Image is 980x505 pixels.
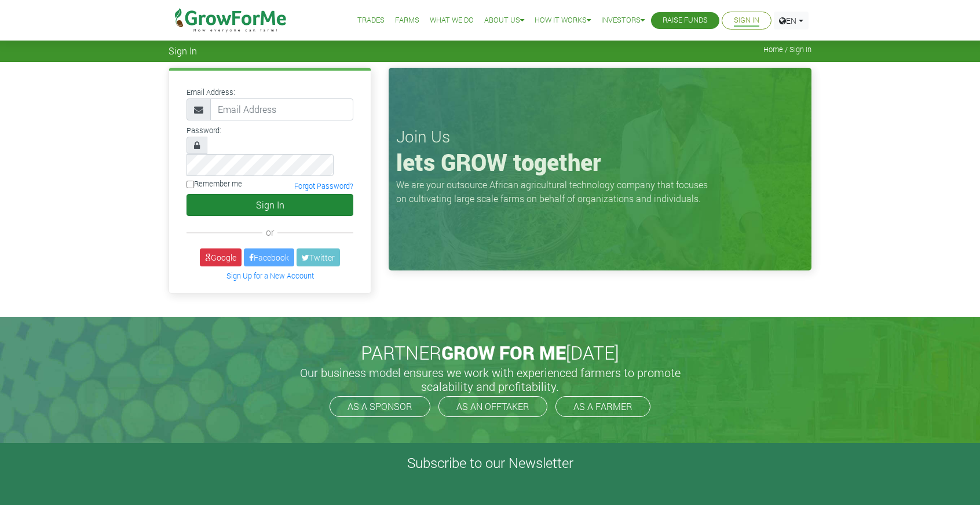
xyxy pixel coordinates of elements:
input: Email Address [210,98,353,120]
input: Remember me [187,181,194,188]
h1: lets GROW together [396,148,804,176]
a: Forgot Password? [294,181,353,191]
a: Sign Up for a New Account [226,271,314,280]
a: EN [774,12,809,30]
span: GROW FOR ME [441,340,566,365]
a: What We Do [430,14,474,27]
button: Sign In [187,194,353,216]
a: Investors [601,14,645,27]
a: Trades [357,14,385,27]
a: AS A SPONSOR [330,396,430,417]
a: AS AN OFFTAKER [438,396,547,417]
p: We are your outsource African agricultural technology company that focuses on cultivating large s... [396,178,715,206]
span: Sign In [169,45,197,56]
label: Email Address: [187,87,235,98]
a: Farms [395,14,419,27]
div: or [187,225,353,239]
h5: Our business model ensures we work with experienced farmers to promote scalability and profitabil... [287,365,693,393]
a: Raise Funds [663,14,708,27]
a: Sign In [734,14,759,27]
a: AS A FARMER [555,396,650,417]
span: Home / Sign In [763,45,811,54]
a: How it Works [535,14,591,27]
a: Google [200,248,242,266]
label: Remember me [187,178,242,189]
h2: PARTNER [DATE] [173,342,807,364]
h4: Subscribe to our Newsletter [14,455,966,471]
a: About Us [484,14,524,27]
label: Password: [187,125,221,136]
h3: Join Us [396,127,804,147]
